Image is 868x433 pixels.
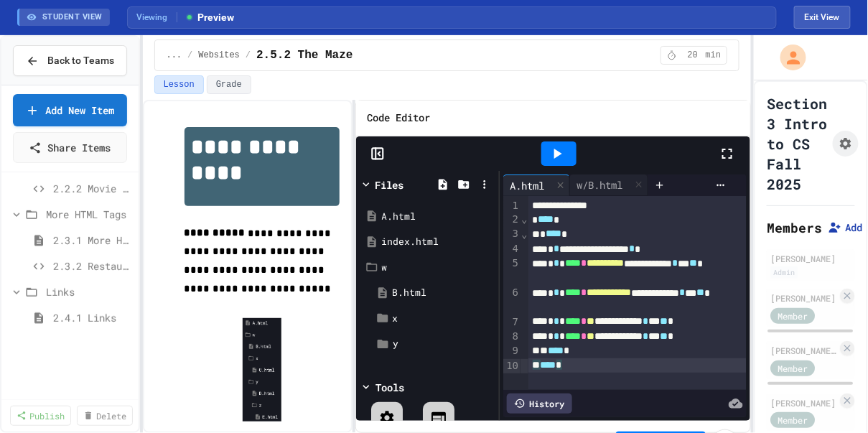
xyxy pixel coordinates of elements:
[198,50,240,61] span: Websites
[46,284,133,299] span: Links
[136,11,177,24] span: Viewing
[393,286,494,300] div: B.html
[375,380,404,395] div: Tools
[681,50,704,61] span: 20
[368,109,431,127] h6: Code Editor
[778,362,808,375] span: Member
[382,261,494,275] div: w
[503,330,521,344] div: 8
[570,174,648,196] div: w/B.html
[167,50,182,61] span: ...
[503,344,521,358] div: 9
[794,6,851,29] button: Exit student view
[53,181,133,196] span: 2.2.2 Movie Title
[46,207,133,222] span: More HTML Tags
[503,178,552,193] div: A.html
[375,177,404,192] div: Files
[53,259,133,274] span: 2.3.2 Restaurant Menu
[503,286,521,315] div: 6
[767,93,827,194] h1: Section 3 Intro to CS Fall 2025
[42,11,103,24] span: STUDENT VIEW
[570,177,630,192] div: w/B.html
[13,132,127,163] a: Share Items
[382,235,494,249] div: index.html
[771,396,838,409] div: [PERSON_NAME]
[13,94,127,126] a: Add New Item
[256,47,353,64] span: 2.5.2 The Maze
[10,406,71,426] a: Publish
[767,218,822,238] h2: Members
[771,266,798,279] div: Admin
[503,213,521,227] div: 2
[13,45,127,76] button: Back to Teams
[778,414,808,427] span: Member
[393,312,494,326] div: x
[393,337,494,351] div: y
[771,252,851,265] div: [PERSON_NAME]
[521,228,528,240] span: Fold line
[778,309,808,322] span: Member
[706,50,722,61] span: min
[503,199,521,213] div: 1
[771,344,838,357] div: [PERSON_NAME] Best
[521,213,528,225] span: Fold line
[503,359,521,373] div: 10
[771,292,838,304] div: [PERSON_NAME]
[187,50,192,61] span: /
[503,174,570,196] div: A.html
[503,227,521,241] div: 3
[828,220,862,235] button: Add
[503,242,521,256] div: 4
[207,75,251,94] button: Grade
[53,310,133,325] span: 2.4.1 Links
[507,394,572,414] div: History
[154,75,204,94] button: Lesson
[77,406,133,426] a: Delete
[53,233,133,248] span: 2.3.1 More HTML Tags
[765,41,810,74] div: My Account
[53,336,133,351] span: 2.4.2 Favorite Links
[246,50,251,61] span: /
[503,315,521,330] div: 7
[503,256,521,286] div: 5
[185,10,234,25] span: Preview
[833,131,859,157] button: Assignment Settings
[47,53,114,68] span: Back to Teams
[382,210,494,224] div: A.html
